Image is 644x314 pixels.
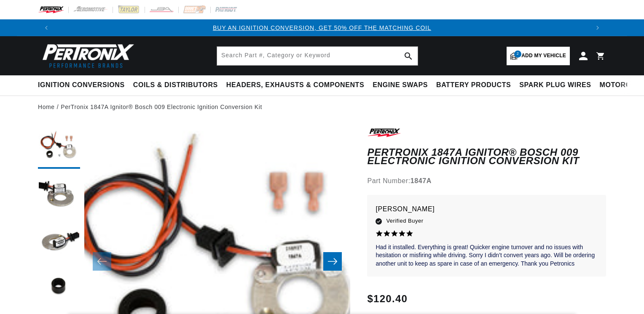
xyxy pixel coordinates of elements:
summary: Ignition Conversions [38,75,129,95]
button: Load image 3 in gallery view [38,219,80,261]
a: Home [38,102,55,112]
span: Headers, Exhausts & Components [226,81,364,90]
span: Spark Plug Wires [519,81,591,90]
button: Translation missing: en.sections.announcements.next_announcement [589,19,606,36]
button: Slide left [93,252,111,271]
a: PerTronix 1847A Ignitor® Bosch 009 Electronic Ignition Conversion Kit [61,102,262,112]
strong: 1847A [411,177,432,184]
img: Pertronix [38,41,135,70]
summary: Coils & Distributors [129,75,222,95]
button: Load image 2 in gallery view [38,173,80,215]
a: 2Add my vehicle [507,47,570,65]
summary: Battery Products [432,75,515,95]
button: Load image 4 in gallery view [38,266,80,308]
p: [PERSON_NAME] [376,203,598,215]
a: BUY AN IGNITION CONVERSION, GET 50% OFF THE MATCHING COIL [213,24,431,31]
span: Add my vehicle [521,52,566,60]
span: $120.40 [367,291,408,306]
span: Battery Products [436,81,511,90]
span: Coils & Distributors [133,81,218,90]
p: Had it installed. Everything is great! Quicker engine turnover and no issues with hesitation or m... [376,243,598,268]
slideshow-component: Translation missing: en.sections.announcements.announcement_bar [17,19,627,36]
div: Part Number: [367,176,606,186]
h1: PerTronix 1847A Ignitor® Bosch 009 Electronic Ignition Conversion Kit [367,148,606,165]
div: 1 of 3 [55,23,589,32]
summary: Engine Swaps [368,75,432,95]
span: Engine Swaps [373,81,428,90]
summary: Headers, Exhausts & Components [222,75,368,95]
button: Translation missing: en.sections.announcements.previous_announcement [38,19,55,36]
span: 2 [514,51,521,58]
span: Verified Buyer [386,216,423,226]
button: Load image 1 in gallery view [38,127,80,169]
input: Search Part #, Category or Keyword [217,47,418,65]
button: search button [399,47,418,65]
button: Slide right [323,252,342,271]
nav: breadcrumbs [38,102,606,112]
div: Announcement [55,23,589,32]
summary: Spark Plug Wires [515,75,595,95]
span: Ignition Conversions [38,81,125,90]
